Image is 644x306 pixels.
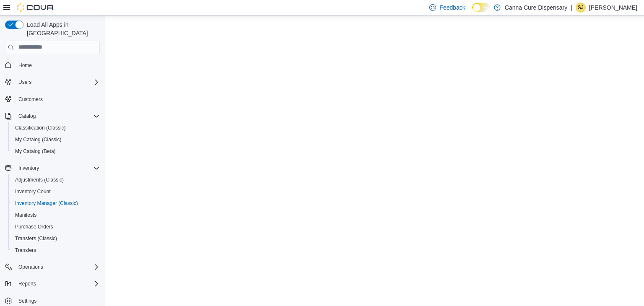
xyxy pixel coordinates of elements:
[8,174,103,186] button: Adjustments (Classic)
[439,3,465,12] span: Feedback
[12,146,59,156] a: My Catalog (Beta)
[12,175,67,185] a: Adjustments (Classic)
[15,296,100,306] span: Settings
[18,165,39,171] span: Inventory
[12,146,100,156] span: My Catalog (Beta)
[12,198,100,208] span: Inventory Manager (Classic)
[12,210,100,220] span: Manifests
[8,221,103,233] button: Purchase Orders
[12,210,40,220] a: Manifests
[12,175,100,185] span: Adjustments (Classic)
[2,278,103,290] button: Reports
[12,135,100,145] span: My Catalog (Classic)
[15,200,78,207] span: Inventory Manager (Classic)
[12,135,65,145] a: My Catalog (Classic)
[15,148,56,155] span: My Catalog (Beta)
[2,59,103,71] button: Home
[12,245,39,255] a: Transfers
[18,62,32,69] span: Home
[12,123,100,133] span: Classification (Classic)
[8,244,103,256] button: Transfers
[8,209,103,221] button: Manifests
[18,96,43,103] span: Customers
[15,163,42,173] button: Inventory
[8,233,103,244] button: Transfers (Classic)
[18,280,36,287] span: Reports
[2,110,103,122] button: Catalog
[8,145,103,157] button: My Catalog (Beta)
[15,279,100,289] span: Reports
[17,3,55,12] img: Cova
[15,235,57,242] span: Transfers (Classic)
[15,77,35,87] button: Users
[12,233,100,244] span: Transfers (Classic)
[8,134,103,145] button: My Catalog (Classic)
[8,186,103,197] button: Inventory Count
[15,60,35,70] a: Home
[8,122,103,134] button: Classification (Classic)
[15,94,100,104] span: Customers
[15,262,100,272] span: Operations
[15,111,100,121] span: Catalog
[15,188,51,195] span: Inventory Count
[578,3,584,13] span: SJ
[15,124,66,131] span: Classification (Classic)
[15,212,36,218] span: Manifests
[18,298,36,304] span: Settings
[23,21,100,37] span: Load All Apps in [GEOGRAPHIC_DATA]
[15,296,40,306] a: Settings
[589,3,637,13] p: [PERSON_NAME]
[12,123,69,133] a: Classification (Classic)
[15,136,62,143] span: My Catalog (Classic)
[12,222,100,232] span: Purchase Orders
[505,3,567,13] p: Canna Cure Dispensary
[472,3,490,12] input: Dark Mode
[12,187,54,197] a: Inventory Count
[15,247,36,254] span: Transfers
[2,93,103,105] button: Customers
[2,162,103,174] button: Inventory
[18,264,43,270] span: Operations
[15,262,47,272] button: Operations
[2,261,103,273] button: Operations
[15,176,64,183] span: Adjustments (Classic)
[15,279,39,289] button: Reports
[12,222,57,232] a: Purchase Orders
[18,113,36,119] span: Catalog
[576,3,586,13] div: Shantia Jamison
[8,197,103,209] button: Inventory Manager (Classic)
[12,245,100,255] span: Transfers
[15,111,39,121] button: Catalog
[15,94,46,104] a: Customers
[15,77,100,87] span: Users
[12,233,60,244] a: Transfers (Classic)
[18,79,31,86] span: Users
[2,76,103,88] button: Users
[15,163,100,173] span: Inventory
[15,223,53,230] span: Purchase Orders
[571,3,572,13] p: |
[12,198,81,208] a: Inventory Manager (Classic)
[15,60,100,70] span: Home
[12,187,100,197] span: Inventory Count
